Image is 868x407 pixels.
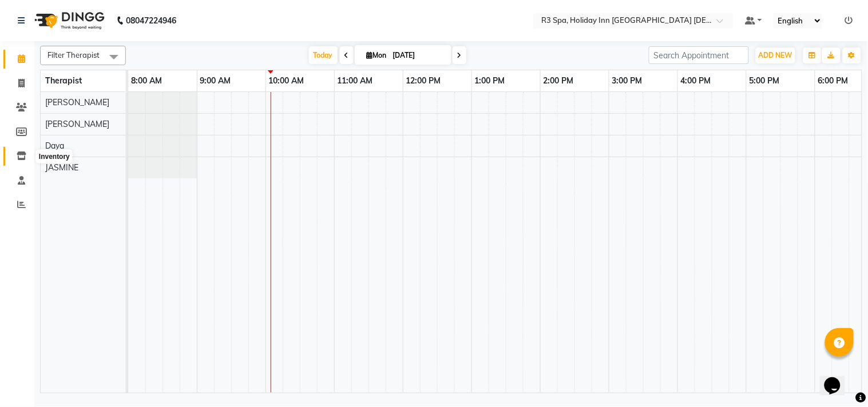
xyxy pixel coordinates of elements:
[747,73,783,89] a: 5:00 PM
[266,73,307,89] a: 10:00 AM
[759,51,792,59] span: ADD NEW
[649,46,749,64] input: Search Appointment
[472,73,508,89] a: 1:00 PM
[756,47,795,63] button: ADD NEW
[45,162,78,173] span: JASMINE
[335,73,376,89] a: 11:00 AM
[45,97,109,107] span: [PERSON_NAME]
[815,73,851,89] a: 6:00 PM
[820,361,857,396] iframe: chat widget
[45,75,82,86] span: Therapist
[197,73,234,89] a: 9:00 AM
[364,51,390,59] span: Mon
[678,73,714,89] a: 4:00 PM
[29,5,108,37] img: logo
[126,5,176,37] b: 08047224946
[36,150,73,163] div: Inventory
[390,47,447,64] input: 2025-09-01
[47,50,100,59] span: Filter Therapist
[403,73,444,89] a: 12:00 PM
[128,73,165,89] a: 8:00 AM
[609,73,645,89] a: 3:00 PM
[45,141,64,151] span: Daya
[541,73,577,89] a: 2:00 PM
[309,46,338,64] span: Today
[45,119,109,129] span: [PERSON_NAME]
